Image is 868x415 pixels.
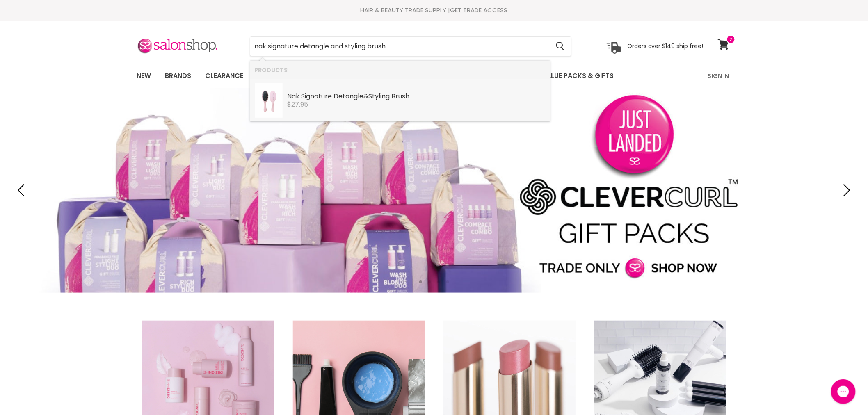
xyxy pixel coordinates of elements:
[419,280,422,283] li: Page dot 1
[827,376,860,407] iframe: Gorgias live chat messenger
[333,91,363,101] b: Detangle
[14,182,31,198] button: Previous
[549,37,571,56] button: Search
[450,6,508,14] a: GET TRADE ACCESS
[536,67,620,84] a: Value Packs & Gifts
[368,91,390,101] b: Styling
[437,280,440,283] li: Page dot 3
[287,100,308,109] span: $27.95
[130,67,157,84] a: New
[287,93,546,101] div: &
[126,64,742,88] nav: Main
[250,37,549,56] input: Search
[255,83,283,118] img: NAKHair_DetangleStylingBrush_SDBRUSH_EcommShopify_917b980e-f547-4af8-9f72-392416c7fbb0.webp
[130,64,662,88] ul: Main menu
[627,42,704,50] p: Orders over $149 ship free!
[159,67,197,84] a: Brands
[837,182,854,198] button: Next
[428,280,431,283] li: Page dot 2
[199,67,249,84] a: Clearance
[126,6,742,14] div: HAIR & BEAUTY TRADE SUPPLY |
[250,79,550,121] li: Products: Nak Signature Detangle & Styling Brush
[287,91,299,101] b: Nak
[250,61,550,79] li: Products
[301,91,332,101] b: Signature
[446,280,449,283] li: Page dot 4
[391,91,409,101] b: Brush
[250,36,571,56] form: Product
[703,67,734,84] a: Sign In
